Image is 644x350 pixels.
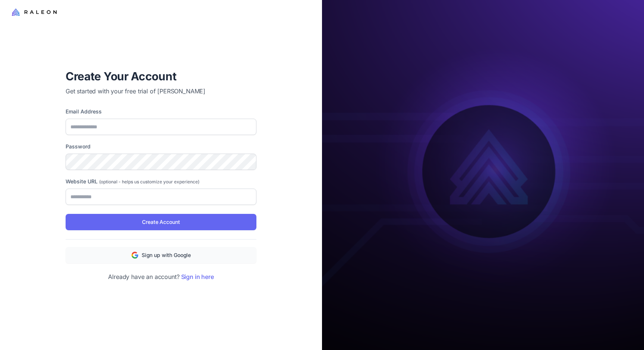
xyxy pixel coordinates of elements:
h1: Create Your Account [66,69,256,84]
label: Password [66,142,256,151]
p: Get started with your free trial of [PERSON_NAME] [66,87,256,96]
a: Sign in here [181,273,214,280]
p: Already have an account? [66,272,256,281]
span: (optional - helps us customize your experience) [99,179,199,184]
label: Website URL [66,177,256,186]
label: Email Address [66,107,256,116]
button: Sign up with Google [66,247,256,263]
button: Create Account [66,214,256,230]
span: Sign up with Google [142,251,191,259]
span: Create Account [142,218,180,226]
